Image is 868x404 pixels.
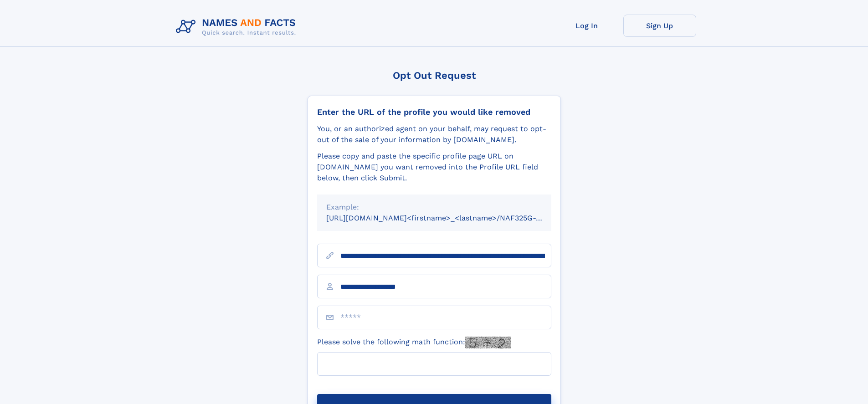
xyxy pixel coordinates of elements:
[317,123,551,145] div: You, or an authorized agent on your behalf, may request to opt-out of the sale of your informatio...
[172,15,303,39] img: Logo Names and Facts
[308,70,561,81] div: Opt Out Request
[317,151,551,184] div: Please copy and paste the specific profile page URL on [DOMAIN_NAME] you want removed into the Pr...
[317,337,511,348] label: Please solve the following math function:
[623,15,696,37] a: Sign Up
[550,15,623,37] a: Log In
[326,214,569,222] small: [URL][DOMAIN_NAME]<firstname>_<lastname>/NAF325G-xxxxxxxx
[317,107,551,117] div: Enter the URL of the profile you would like removed
[326,202,542,213] div: Example:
